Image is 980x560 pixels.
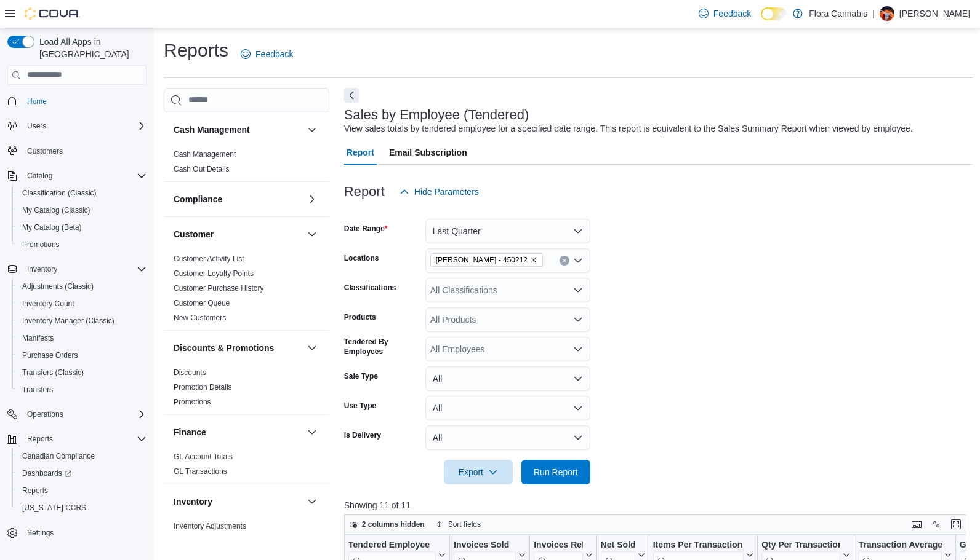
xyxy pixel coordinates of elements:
button: Home [2,92,151,110]
button: Open list of options [573,256,583,266]
a: Feedback [236,42,298,66]
label: Is Delivery [344,430,381,440]
button: Customers [2,142,151,160]
h3: Inventory [174,495,212,508]
label: Products [344,312,376,322]
a: Promotions [17,237,65,252]
a: My Catalog (Classic) [17,203,95,218]
span: Transfers [22,385,53,395]
span: Settings [22,525,147,540]
a: Manifests [17,331,58,345]
button: All [425,366,590,391]
button: Open list of options [573,315,583,325]
a: Inventory Adjustments [174,522,246,530]
span: Inventory Manager (Classic) [17,314,147,328]
span: My Catalog (Classic) [17,203,147,218]
p: [PERSON_NAME] [899,6,970,21]
span: My Catalog (Beta) [22,223,82,232]
label: Locations [344,253,379,263]
div: Invoices Sold [454,539,516,551]
span: New Customers [174,313,226,323]
span: Report [347,140,374,165]
button: Operations [2,406,151,423]
span: Purchase Orders [17,348,147,363]
span: Transfers (Classic) [22,368,84,377]
a: Customer Queue [174,299,230,307]
span: Promotions [17,237,147,252]
div: View sales totals by tendered employee for a specified date range. This report is equivalent to t... [344,122,913,135]
span: Cash Out Details [174,164,230,174]
label: Classifications [344,283,396,293]
span: Customer Loyalty Points [174,269,254,278]
span: Transfers (Classic) [17,365,147,380]
img: Cova [25,7,80,20]
span: [PERSON_NAME] - 450212 [436,254,528,266]
label: Sale Type [344,371,378,381]
a: GL Account Totals [174,452,233,461]
span: Inventory Adjustments [174,521,246,531]
button: Export [444,460,513,484]
span: Lawrence - Kelowna - 450212 [430,253,543,267]
span: My Catalog (Beta) [17,220,147,235]
button: Compliance [174,193,302,205]
button: Adjustments (Classic) [12,278,151,295]
button: Customer [305,227,319,242]
span: Inventory [27,264,57,274]
span: Discounts [174,368,206,377]
a: Transfers (Classic) [17,365,89,380]
p: Flora Cannabis [809,6,867,21]
button: Compliance [305,192,319,207]
span: Canadian Compliance [22,451,95,461]
button: Open list of options [573,344,583,354]
span: Reports [22,486,48,495]
button: Users [22,119,51,133]
span: My Catalog (Classic) [22,205,90,215]
div: Kyle Pehkonen [880,6,894,21]
button: Run Report [521,460,590,484]
button: Discounts & Promotions [305,341,319,355]
span: Promotion Details [174,382,232,392]
span: Promotions [22,240,60,250]
a: Customer Loyalty Points [174,269,254,278]
button: Canadian Compliance [12,448,151,465]
button: All [425,425,590,450]
span: Classification (Classic) [17,186,147,200]
span: Catalog [22,168,147,183]
span: Run Report [534,466,578,478]
button: Catalog [22,168,57,183]
h3: Cash Management [174,124,250,136]
a: [US_STATE] CCRS [17,500,91,515]
button: Transfers (Classic) [12,364,151,381]
button: Remove Lawrence - Kelowna - 450212 from selection in this group [530,256,537,264]
span: Feedback [255,48,293,60]
button: Cash Management [174,124,302,136]
span: Transfers [17,382,147,397]
span: Customers [22,143,147,159]
a: Transfers [17,382,58,397]
a: Cash Management [174,150,236,159]
span: Settings [27,528,54,538]
h3: Sales by Employee (Tendered) [344,108,529,122]
span: 2 columns hidden [362,519,425,529]
button: Finance [305,425,319,440]
button: All [425,396,590,420]
div: Discounts & Promotions [164,365,329,414]
div: Qty Per Transaction [761,539,840,551]
span: Adjustments (Classic) [17,279,147,294]
a: Reports [17,483,53,498]
a: Inventory Manager (Classic) [17,314,119,328]
button: Settings [2,524,151,542]
span: Promotions [174,397,211,407]
button: Classification (Classic) [12,184,151,202]
span: Cash Management [174,149,236,159]
button: Clear input [560,256,569,266]
button: Cash Management [305,122,319,137]
a: Classification (Classic) [17,186,102,200]
span: Classification (Classic) [22,188,97,198]
button: Promotions [12,236,151,253]
h3: Discounts & Promotions [174,342,274,354]
a: Home [22,94,52,109]
span: Load All Apps in [GEOGRAPHIC_DATA] [34,36,147,60]
button: Next [344,88,359,103]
